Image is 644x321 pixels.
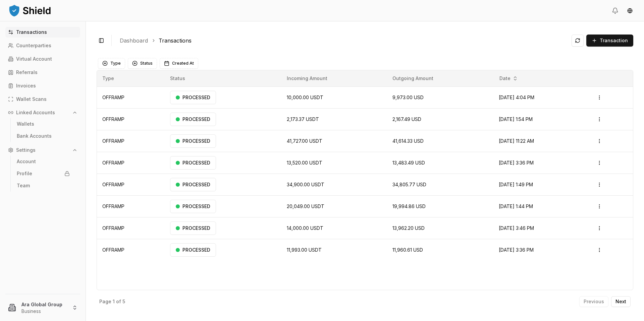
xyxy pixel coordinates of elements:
span: 2,173.37 USDT [287,116,319,122]
div: PROCESSED [170,200,216,213]
span: Created At [172,61,194,66]
span: 13,962.20 USD [392,225,425,231]
p: of [116,299,121,304]
div: PROCESSED [170,91,216,104]
p: Wallet Scans [16,97,47,102]
p: Wallets [17,122,34,126]
td: OFFRAMP [97,174,165,195]
span: 41,614.33 USD [392,138,424,144]
p: Linked Accounts [16,110,55,115]
p: Account [17,159,36,164]
span: 13,520.00 USDT [287,160,322,166]
p: Profile [17,171,32,176]
span: [DATE] 1:49 PM [499,182,533,187]
span: 20,049.00 USDT [287,203,324,209]
div: PROCESSED [170,156,216,170]
a: Referrals [5,67,80,78]
span: 11,993.00 USDT [287,247,322,253]
a: Wallets [14,119,72,129]
span: 14,000.00 USDT [287,225,323,231]
p: Bank Accounts [17,134,52,138]
nav: breadcrumb [120,37,566,45]
td: OFFRAMP [97,239,165,261]
p: Team [17,183,30,188]
div: PROCESSED [170,243,216,257]
a: Virtual Account [5,54,80,64]
td: OFFRAMP [97,152,165,174]
span: 13,483.49 USD [392,160,425,166]
button: Type [98,58,125,69]
th: Outgoing Amount [387,70,493,86]
span: [DATE] 11:22 AM [499,138,534,144]
p: Business [21,308,67,315]
th: Status [165,70,281,86]
p: Transactions [16,30,47,35]
span: 11,960.61 USD [392,247,423,253]
button: Transaction [586,35,633,47]
button: Linked Accounts [5,107,80,118]
a: Transactions [5,27,80,38]
p: Page [99,299,111,304]
button: Date [497,73,521,84]
div: PROCESSED [170,178,216,191]
span: [DATE] 3:46 PM [499,225,534,231]
div: PROCESSED [170,221,216,235]
p: Settings [16,148,36,152]
span: 9,973.00 USD [392,94,424,100]
p: 5 [122,299,125,304]
button: Created At [160,58,198,69]
a: Team [14,180,72,191]
span: [DATE] 1:54 PM [499,116,533,122]
span: 34,805.77 USD [392,182,426,187]
button: Settings [5,145,80,155]
span: 10,000.00 USDT [287,94,323,100]
p: Referrals [16,70,38,75]
span: [DATE] 3:36 PM [499,247,534,253]
button: Ara Global GroupBusiness [3,297,83,318]
span: [DATE] 1:44 PM [499,203,533,209]
p: Virtual Account [16,57,52,61]
img: ShieldPay Logo [8,4,52,17]
div: PROCESSED [170,134,216,148]
button: Next [611,296,631,307]
span: Transaction [600,37,628,44]
span: [DATE] 4:04 PM [499,94,534,100]
a: Dashboard [120,37,148,45]
td: OFFRAMP [97,108,165,130]
p: Ara Global Group [21,301,67,308]
th: Type [97,70,165,86]
a: Transactions [159,37,192,45]
span: 41,727.00 USDT [287,138,322,144]
a: Wallet Scans [5,94,80,105]
span: [DATE] 3:36 PM [499,160,534,166]
a: Account [14,156,72,167]
a: Counterparties [5,40,80,51]
th: Incoming Amount [281,70,387,86]
button: Status [128,58,157,69]
a: Profile [14,168,72,179]
p: 1 [113,299,115,304]
p: Invoices [16,83,36,88]
span: 19,994.86 USD [392,203,426,209]
a: Bank Accounts [14,131,72,141]
td: OFFRAMP [97,195,165,217]
p: Counterparties [16,43,51,48]
span: 2,167.49 USD [392,116,421,122]
a: Invoices [5,80,80,91]
td: OFFRAMP [97,130,165,152]
div: PROCESSED [170,113,216,126]
span: 34,900.00 USDT [287,182,324,187]
td: OFFRAMP [97,217,165,239]
p: Next [615,299,626,304]
td: OFFRAMP [97,86,165,108]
